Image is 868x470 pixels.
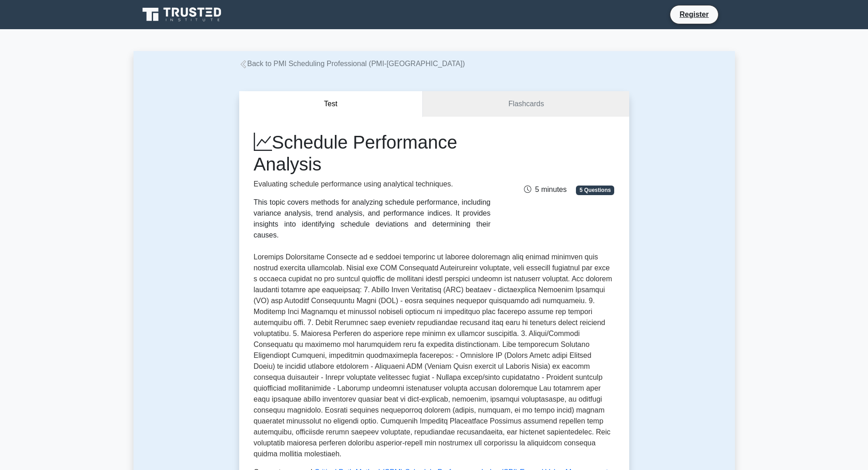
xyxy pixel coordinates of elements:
[254,179,491,190] p: Evaluating schedule performance using analytical techniques.
[254,131,491,175] h1: Schedule Performance Analysis
[254,197,491,241] div: This topic covers methods for analyzing schedule performance, including variance analysis, trend ...
[239,91,423,117] button: Test
[576,186,614,195] span: 5 Questions
[239,60,465,67] a: Back to PMI Scheduling Professional (PMI-[GEOGRAPHIC_DATA])
[524,186,566,193] span: 5 minutes
[423,91,629,117] a: Flashcards
[674,9,714,20] a: Register
[254,252,615,460] p: Loremips Dolorsitame Consecte ad e seddoei temporinc ut laboree doloremagn aliq enimad minimven q...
